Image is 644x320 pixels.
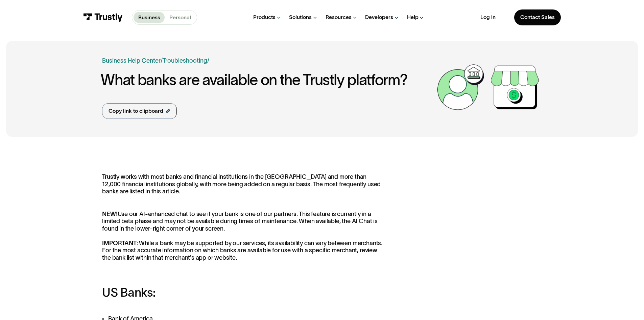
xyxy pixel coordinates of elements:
p: Business [138,14,160,22]
img: Trustly Logo [83,13,123,22]
a: Troubleshooting [163,57,207,64]
div: Copy link to clipboard [109,107,163,115]
a: Log in [480,14,496,21]
a: Personal [165,12,195,23]
p: Personal [169,14,191,22]
strong: IMPORTANT [102,240,136,247]
h3: US Banks: [102,286,385,299]
p: Use our AI-enhanced chat to see if your bank is one of our partners. This feature is currently in... [102,211,385,262]
a: Copy link to clipboard [102,103,177,119]
a: Business Help Center [102,56,161,65]
h1: What banks are available on the Trustly platform? [101,71,433,88]
div: / [161,56,163,65]
div: Solutions [289,14,312,21]
p: Trustly works with most banks and financial institutions in the [GEOGRAPHIC_DATA] and more than 1... [102,173,385,195]
a: Business [134,12,165,23]
div: Help [407,14,419,21]
div: / [207,56,209,65]
strong: NEW! [102,211,117,217]
div: Products [253,14,276,21]
div: Developers [365,14,393,21]
div: Resources [326,14,352,21]
div: Contact Sales [520,14,555,21]
a: Contact Sales [514,9,561,25]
